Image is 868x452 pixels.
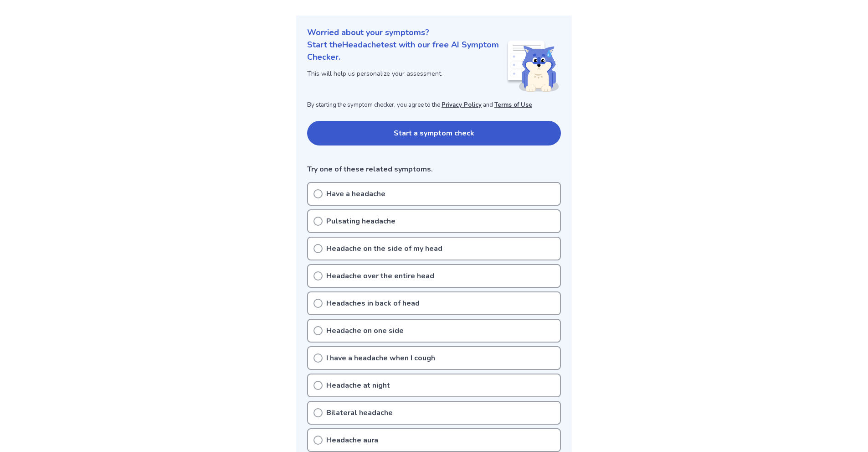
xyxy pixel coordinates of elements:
[506,41,559,92] img: Shiba
[307,101,561,110] p: By starting the symptom checker, you agree to the and
[307,164,561,175] p: Try one of these related symptoms.
[494,101,532,109] a: Terms of Use
[326,270,434,281] p: Headache over the entire head
[307,26,561,39] p: Worried about your symptoms?
[326,325,404,336] p: Headache on one side
[326,298,420,309] p: Headaches in back of head
[307,121,561,145] button: Start a symptom check
[326,380,390,391] p: Headache at night
[326,353,435,364] p: I have a headache when I cough
[326,216,395,227] p: Pulsating headache
[307,39,506,63] p: Start the Headache test with our free AI Symptom Checker.
[326,188,385,199] p: Have a headache
[326,243,442,254] p: Headache on the side of my head
[326,435,378,446] p: Headache aura
[442,101,482,109] a: Privacy Policy
[307,69,506,78] p: This will help us personalize your assessment.
[326,407,393,418] p: Bilateral headache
